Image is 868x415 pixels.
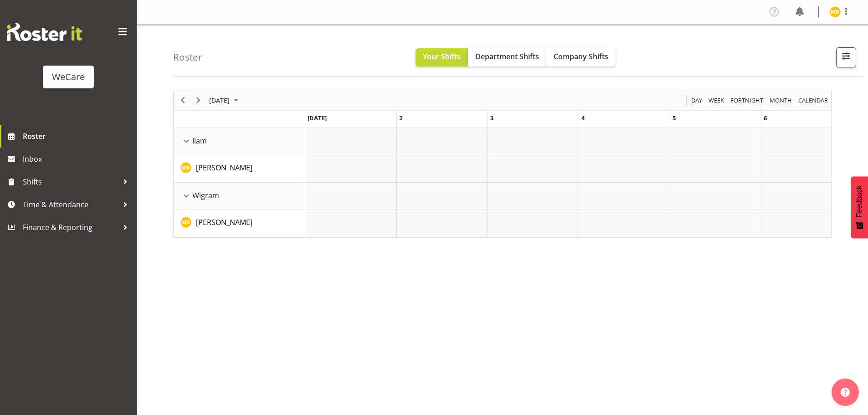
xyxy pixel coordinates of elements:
button: Timeline Day [690,95,704,106]
button: Fortnight [729,95,765,106]
td: Ilam resource [174,128,305,155]
img: Rosterit website logo [7,23,82,41]
button: Feedback - Show survey [851,176,868,238]
span: Day [690,95,703,106]
span: [DATE] [208,95,231,106]
span: Tuesday, August 5, 2025 [673,114,676,122]
span: Ilam [192,135,207,146]
span: calendar [797,95,829,106]
span: Inbox [23,152,132,166]
span: Feedback [855,185,863,217]
button: Previous [177,95,189,106]
span: Fortnight [729,95,764,106]
button: Month [797,95,830,106]
span: Wednesday, August 6, 2025 [764,114,767,122]
div: previous period [175,91,190,110]
div: August 2025 [206,91,244,110]
span: Roster [23,129,132,143]
td: Matthew Brewer resource [174,210,305,237]
button: Company Shifts [546,48,616,67]
div: of August 2025 [173,91,832,238]
span: Friday, August 1, 2025 [308,114,327,122]
a: [PERSON_NAME] [196,162,252,173]
button: Department Shifts [468,48,546,67]
div: next period [190,91,206,110]
button: Next [192,95,205,106]
span: Finance & Reporting [23,220,118,234]
button: August 2025 [208,95,242,106]
button: Timeline Week [707,95,726,106]
button: Your Shifts [416,48,468,67]
span: Wigram [192,190,219,201]
button: Timeline Month [768,95,794,106]
span: Sunday, August 3, 2025 [490,114,493,122]
span: Monday, August 4, 2025 [581,114,585,122]
h4: Roster [173,52,202,62]
span: Department Shifts [475,51,539,61]
span: [PERSON_NAME] [196,217,252,227]
img: help-xxl-2.png [841,388,850,397]
span: Month [769,95,793,106]
span: Saturday, August 2, 2025 [399,114,402,122]
span: [PERSON_NAME] [196,163,252,173]
span: Week [708,95,725,106]
img: matthew-brewer11790.jpg [830,6,841,17]
td: Wigram resource [174,183,305,210]
td: Matthew Brewer resource [174,155,305,183]
button: Filter Shifts [836,47,856,67]
span: Company Shifts [554,51,608,61]
span: Shifts [23,175,118,189]
span: Time & Attendance [23,198,118,211]
a: [PERSON_NAME] [196,217,252,228]
div: WeCare [52,70,85,84]
span: Your Shifts [423,51,461,61]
